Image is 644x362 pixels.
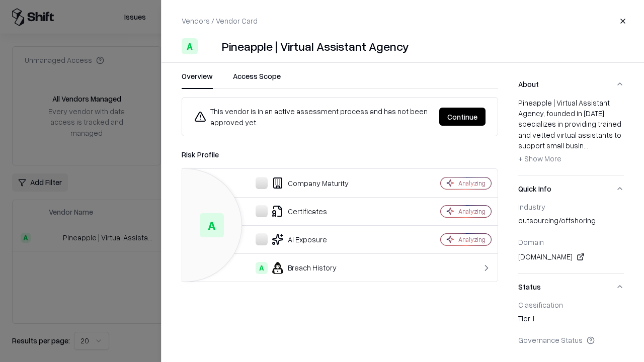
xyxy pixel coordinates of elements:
div: Breach History [190,262,406,274]
div: A [182,38,198,54]
div: outsourcing/offshoring [518,215,624,229]
div: Analyzing [458,207,486,216]
button: + Show More [518,151,561,167]
div: Classification [518,300,624,309]
p: Vendors / Vendor Card [182,16,258,26]
span: + Show More [518,154,561,163]
button: About [518,71,624,98]
div: Pineapple | Virtual Assistant Agency [222,38,409,54]
div: A [256,262,268,274]
div: A [200,213,224,237]
div: Tier 1 [518,313,624,327]
button: Status [518,274,624,300]
div: Quick Info [518,202,624,273]
div: Domain [518,237,624,246]
div: Governance Status [518,335,624,344]
div: Pineapple | Virtual Assistant Agency, founded in [DATE], specializes in providing trained and vet... [518,98,624,167]
div: This vendor is in an active assessment process and has not been approved yet. [194,106,431,128]
div: Analyzing [458,179,486,188]
button: Quick Info [518,175,624,202]
div: Analyzing [458,235,486,244]
button: Continue [439,108,486,126]
div: Industry [518,202,624,211]
button: Overview [182,71,213,89]
button: Access Scope [233,71,281,89]
div: Certificates [190,205,406,217]
span: ... [584,141,588,150]
div: Risk Profile [182,148,498,160]
div: AI Exposure [190,233,406,245]
div: [DOMAIN_NAME] [518,251,624,263]
img: Pineapple | Virtual Assistant Agency [202,38,218,54]
div: About [518,98,624,175]
div: Company Maturity [190,177,406,189]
